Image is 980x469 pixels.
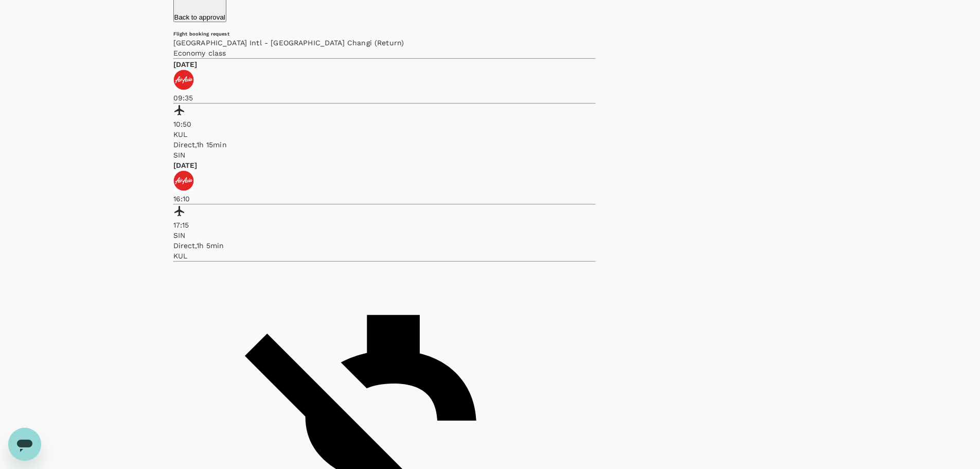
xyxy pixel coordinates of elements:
p: 10:50 [173,119,596,129]
h6: Flight booking request [173,30,596,37]
p: KUL [173,251,596,261]
p: [GEOGRAPHIC_DATA] Intl - [GEOGRAPHIC_DATA] Changi (Return) [173,38,596,48]
p: Back to approval [174,13,225,21]
p: KUL [173,129,596,140]
p: SIN [173,150,596,160]
p: 17:15 [173,220,596,230]
img: AK [173,70,194,90]
div: Direct , 1h 5min [173,240,596,251]
p: 16:10 [173,194,596,204]
img: AK [173,170,194,191]
p: Economy class [173,48,596,58]
p: [DATE] [173,160,596,170]
p: 09:35 [173,93,596,103]
p: [DATE] [173,59,596,70]
p: SIN [173,230,596,240]
div: Direct , 1h 15min [173,140,596,150]
iframe: Button to launch messaging window [8,428,41,461]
